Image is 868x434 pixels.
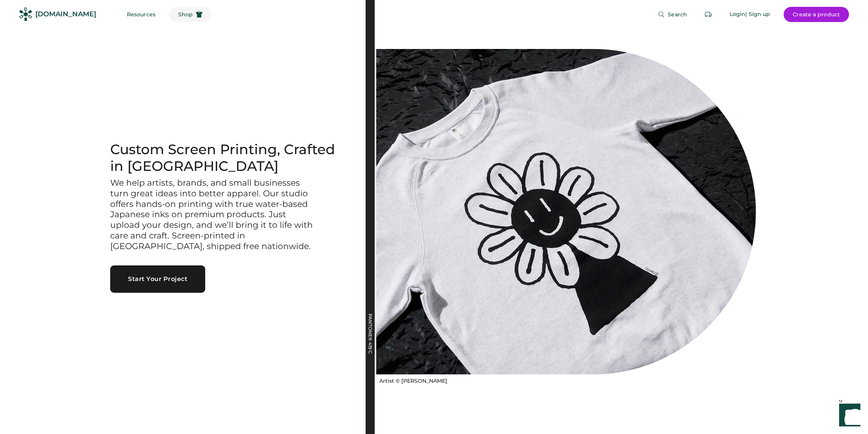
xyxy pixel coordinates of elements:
span: Shop [178,12,193,17]
span: Search [668,12,687,17]
iframe: Front Chat [832,400,865,432]
button: Resources [118,7,165,22]
div: Login [730,11,746,18]
a: Artist © [PERSON_NAME] [376,374,447,385]
h3: We help artists, brands, and small businesses turn great ideas into better apparel. Our studio of... [110,178,315,252]
div: Artist © [PERSON_NAME] [379,377,447,385]
button: Start Your Project [110,265,205,293]
img: Rendered Logo - Screens [19,8,32,21]
button: Search [649,7,696,22]
h1: Custom Screen Printing, Crafted in [GEOGRAPHIC_DATA] [110,141,347,175]
button: Shop [169,7,212,22]
div: | Sign up [745,11,770,18]
div: [DOMAIN_NAME] [35,9,96,19]
div: PANTONE® 419 C [368,314,372,390]
button: Retrieve an order [701,7,716,22]
button: Create a product [784,7,849,22]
